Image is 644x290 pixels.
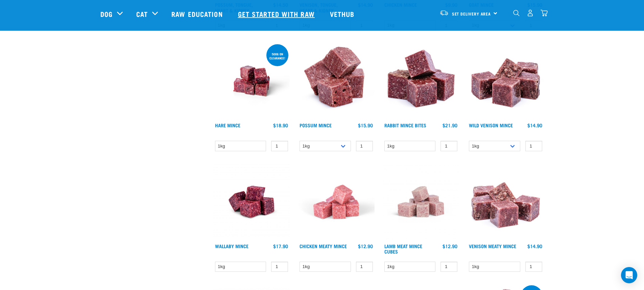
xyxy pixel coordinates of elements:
input: 1 [525,141,542,151]
input: 1 [525,262,542,272]
div: $12.90 [358,243,373,249]
div: $18.90 [273,123,288,128]
input: 1 [440,141,457,151]
img: home-icon-1@2x.png [513,10,520,16]
div: $17.90 [273,243,288,249]
img: Chicken Meaty Mince [298,163,375,240]
div: $15.90 [358,123,373,128]
input: 1 [271,262,288,272]
a: Cat [136,9,148,19]
img: Whole Minced Rabbit Cubes 01 [383,43,459,120]
a: Dog [100,9,113,19]
img: user.png [527,9,534,17]
input: 1 [356,262,373,272]
img: Lamb Meat Mince [383,163,459,240]
div: 500g on clearance! [266,49,288,63]
img: 1102 Possum Mince 01 [298,43,375,120]
div: $14.90 [527,123,542,128]
input: 1 [271,141,288,151]
a: Wild Venison Mince [469,124,513,126]
div: $12.90 [443,243,457,249]
input: 1 [440,262,457,272]
a: Venison Meaty Mince [469,245,516,247]
img: Raw Essentials Hare Mince Raw Bites For Cats & Dogs [213,43,290,120]
a: Rabbit Mince Bites [384,124,426,126]
div: $14.90 [527,243,542,249]
a: Lamb Meat Mince Cubes [384,245,422,253]
a: Hare Mince [215,124,240,126]
input: 1 [356,141,373,151]
img: Wallaby Mince 1675 [213,163,290,240]
a: Get started with Raw [231,0,323,27]
img: home-icon@2x.png [541,9,548,17]
div: $21.90 [443,123,457,128]
img: Pile Of Cubed Wild Venison Mince For Pets [467,43,544,120]
a: Raw Education [165,0,231,27]
span: Set Delivery Area [452,12,491,15]
a: Chicken Meaty Mince [300,245,347,247]
div: Open Intercom Messenger [621,267,637,283]
a: Vethub [323,0,363,27]
img: van-moving.png [439,10,449,16]
a: Wallaby Mince [215,245,248,247]
a: Possum Mince [300,124,332,126]
img: 1117 Venison Meat Mince 01 [467,163,544,240]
